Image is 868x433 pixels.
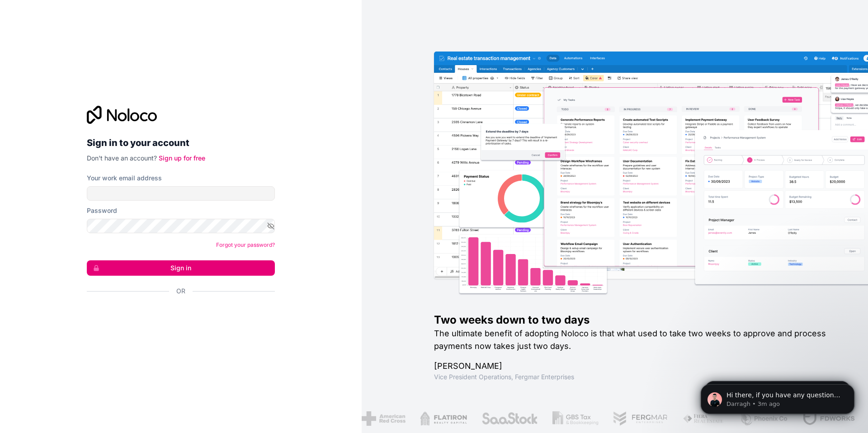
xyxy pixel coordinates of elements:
[434,360,839,372] h1: [PERSON_NAME]
[87,135,275,151] h2: Sign in to your account
[87,260,275,276] button: Sign in
[159,154,205,162] a: Sign up for free
[434,327,839,353] h2: The ultimate benefit of adopting Noloco is that what used to take two weeks to approve and proces...
[679,411,721,426] img: /assets/fiera-fwj2N5v4.png
[549,411,595,426] img: /assets/gbstax-C-GtDUiK.png
[82,306,272,325] iframe: Bouton "Se connecter avec Google"
[87,174,162,183] label: Your work email address
[87,154,157,162] span: Don't have an account?
[416,411,463,426] img: /assets/flatiron-C8eUkumj.png
[87,219,275,233] input: Password
[87,206,117,215] label: Password
[176,287,185,296] span: Or
[609,411,664,426] img: /assets/fergmar-CudnrXN5.png
[434,372,839,381] h1: Vice President Operations , Fergmar Enterprises
[87,186,275,201] input: Email address
[687,365,868,428] iframe: Intercom notifications message
[358,411,402,426] img: /assets/american-red-cross-BAupjrZR.png
[434,313,839,327] h1: Two weeks down to two days
[477,411,534,426] img: /assets/saastock-C6Zbiodz.png
[216,241,275,248] a: Forgot your password?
